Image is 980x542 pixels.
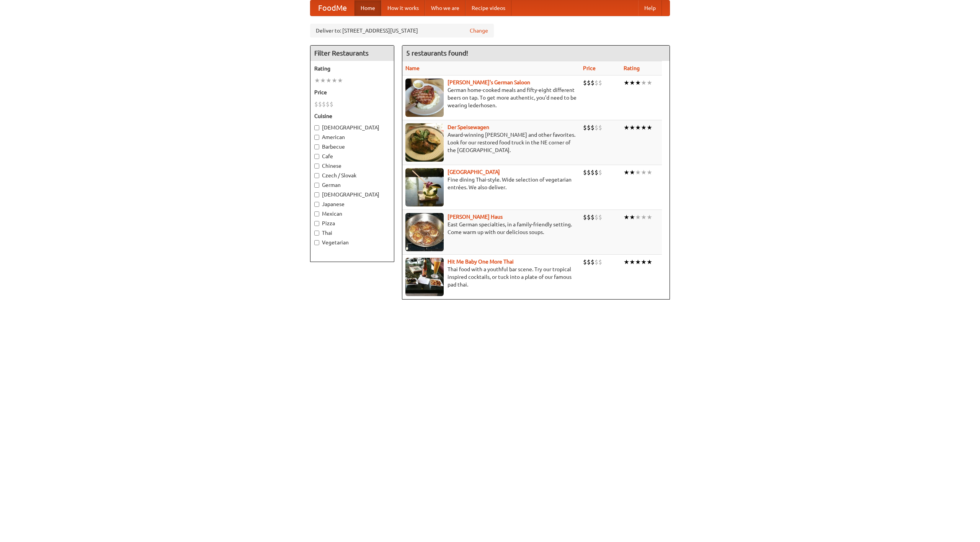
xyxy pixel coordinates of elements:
li: ★ [314,76,320,85]
li: $ [598,123,602,132]
label: Vegetarian [314,239,390,246]
li: ★ [624,79,629,87]
input: Cafe [314,154,319,159]
li: $ [591,213,595,221]
ng-pluralize: 5 restaurants found! [406,49,468,57]
li: ★ [647,213,652,221]
a: Home [354,0,381,16]
li: ★ [629,79,635,87]
li: ★ [641,79,647,87]
li: $ [598,168,602,177]
label: Chinese [314,162,390,170]
li: ★ [629,168,635,177]
li: ★ [320,76,326,85]
li: ★ [647,123,652,132]
a: [PERSON_NAME] Haus [448,214,503,220]
li: ★ [641,123,647,132]
li: ★ [635,79,641,87]
a: Change [470,27,488,34]
li: ★ [624,168,629,177]
p: Fine dining Thai-style. Wide selection of vegetarian entrées. We also deliver. [405,176,577,191]
label: Barbecue [314,143,390,151]
p: German home-cooked meals and fifty-eight different beers on tap. To get more authentic, you'd nee... [405,86,577,109]
a: Who we are [425,0,465,16]
input: [DEMOGRAPHIC_DATA] [314,192,319,197]
li: ★ [641,258,647,266]
li: ★ [629,213,635,221]
p: East German specialties, in a family-friendly setting. Come warm up with our delicious soups. [405,221,577,236]
li: $ [583,258,587,266]
label: Japanese [314,200,390,208]
li: $ [583,123,587,132]
a: [GEOGRAPHIC_DATA] [448,169,500,175]
input: Czech / Slovak [314,173,319,178]
li: $ [598,213,602,221]
img: babythai.jpg [405,258,444,296]
li: ★ [624,213,629,221]
li: $ [587,213,591,221]
label: [DEMOGRAPHIC_DATA] [314,191,390,198]
li: $ [587,79,591,87]
li: $ [322,100,326,108]
a: Price [583,65,596,71]
li: ★ [332,76,337,85]
li: $ [595,258,598,266]
label: Pizza [314,219,390,227]
a: Name [405,65,420,71]
li: ★ [629,258,635,266]
h4: Filter Restaurants [310,46,394,61]
li: ★ [624,123,629,132]
a: [PERSON_NAME]'s German Saloon [448,79,530,85]
img: satay.jpg [405,168,444,206]
li: $ [587,258,591,266]
p: Thai food with a youthful bar scene. Try our tropical inspired cocktails, or tuck into a plate of... [405,265,577,288]
li: $ [591,168,595,177]
a: FoodMe [310,0,354,16]
li: $ [583,79,587,87]
li: $ [598,79,602,87]
li: ★ [624,258,629,266]
label: Thai [314,229,390,237]
li: $ [318,100,322,108]
li: $ [326,100,330,108]
li: $ [591,79,595,87]
li: $ [595,168,598,177]
div: Deliver to: [STREET_ADDRESS][US_STATE] [310,24,494,38]
li: ★ [647,79,652,87]
input: Vegetarian [314,240,319,245]
img: speisewagen.jpg [405,123,444,162]
li: ★ [635,258,641,266]
h5: Rating [314,65,390,72]
li: $ [595,213,598,221]
label: Czech / Slovak [314,172,390,179]
li: ★ [635,168,641,177]
a: Rating [624,65,640,71]
input: Pizza [314,221,319,226]
li: ★ [635,213,641,221]
h5: Price [314,88,390,96]
li: $ [330,100,333,108]
a: Recipe videos [465,0,511,16]
img: esthers.jpg [405,79,444,117]
li: ★ [647,258,652,266]
li: ★ [629,123,635,132]
li: $ [591,258,595,266]
li: $ [587,123,591,132]
li: $ [595,79,598,87]
li: $ [583,213,587,221]
a: Der Speisewagen [448,124,489,130]
li: $ [598,258,602,266]
li: ★ [326,76,332,85]
input: German [314,183,319,188]
input: American [314,135,319,140]
input: [DEMOGRAPHIC_DATA] [314,125,319,130]
input: Barbecue [314,144,319,149]
li: ★ [641,168,647,177]
a: Help [638,0,662,16]
p: Award-winning [PERSON_NAME] and other favorites. Look for our restored food truck in the NE corne... [405,131,577,154]
li: $ [587,168,591,177]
